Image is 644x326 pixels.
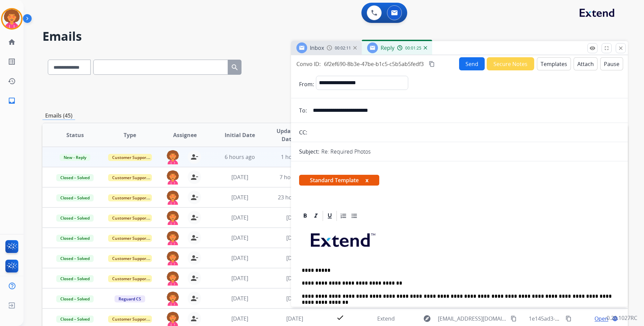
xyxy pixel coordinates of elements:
button: x [365,176,368,184]
span: Inbox [310,44,324,52]
p: 0.20.1027RC [607,314,637,322]
span: 1 hour ago [281,153,309,161]
img: agent-avatar [166,312,180,326]
mat-icon: person_remove [190,234,198,242]
span: [DATE] [231,214,248,221]
span: Closed – Solved [56,275,94,282]
span: 7 hours ago [280,173,310,181]
span: Type [124,131,136,139]
span: Customer Support [108,275,152,282]
mat-icon: content_copy [566,316,572,322]
span: [DATE] [231,173,248,181]
button: Secure Notes [487,57,534,70]
mat-icon: close [618,45,624,51]
p: Convo ID: [296,60,321,68]
mat-icon: content_copy [511,316,517,322]
span: Customer Support [108,215,152,222]
span: 00:02:11 [335,45,351,51]
span: Customer Support [108,235,152,242]
mat-icon: person_remove [190,214,198,222]
img: agent-avatar [166,251,180,265]
span: New - Reply [60,154,90,161]
span: [DATE] [231,274,248,282]
mat-icon: remove_red_eye [589,45,595,51]
span: [DATE] [286,274,303,282]
span: 6f2ef690-8b3e-47be-b1c5-c5b5ab5fedf3 [324,60,424,68]
div: Italic [311,211,321,221]
p: To: [299,106,307,115]
mat-icon: check [336,314,344,322]
span: [DATE] [231,234,248,241]
span: [DATE] [286,254,303,262]
span: [EMAIL_ADDRESS][DOMAIN_NAME] [438,315,507,323]
h2: Emails [42,30,628,43]
span: [DATE] [231,295,248,302]
mat-icon: search [231,63,239,71]
mat-icon: person_remove [190,173,198,181]
div: Bold [300,211,310,221]
span: Status [66,131,84,139]
mat-icon: explore [423,315,431,323]
span: Customer Support [108,154,152,161]
mat-icon: list_alt [8,58,16,66]
span: Initial Date [225,131,255,139]
mat-icon: fullscreen [604,45,610,51]
span: Updated Date [273,127,303,143]
div: Ordered List [339,211,349,221]
span: Extend [377,315,395,322]
img: agent-avatar [166,292,180,306]
span: Reply [381,44,394,52]
span: Closed – Solved [56,174,94,181]
mat-icon: person_remove [190,193,198,201]
span: Closed – Solved [56,255,94,262]
span: Customer Support [108,255,152,262]
div: Underline [325,211,335,221]
span: Customer Support [108,194,152,201]
span: Open [594,315,608,323]
mat-icon: person_remove [190,153,198,161]
span: [DATE] [231,194,248,201]
span: Closed – Solved [56,295,94,302]
button: Pause [600,57,623,70]
span: 1e145ad3-8700-4e0e-a6f3-4494cab64b77 [529,315,632,322]
mat-icon: person_remove [190,274,198,282]
img: agent-avatar [166,231,180,245]
span: Closed – Solved [56,235,94,242]
span: Closed – Solved [56,215,94,222]
span: Assignee [173,131,197,139]
button: Attach [574,57,598,70]
span: 00:01:25 [405,45,421,51]
span: Closed – Solved [56,194,94,201]
span: [DATE] [286,214,303,221]
button: Templates [537,57,571,70]
mat-icon: person_remove [190,294,198,302]
span: Standard Template [299,175,379,186]
span: Reguard CS [115,295,145,302]
div: Bullet List [349,211,359,221]
span: 6 hours ago [225,153,255,161]
p: Re: Required Photos [321,148,371,156]
span: [DATE] [231,254,248,262]
p: CC: [299,128,307,136]
span: [DATE] [286,234,303,241]
span: 23 hours ago [278,194,311,201]
img: agent-avatar [166,191,180,205]
mat-icon: person_remove [190,254,198,262]
img: agent-avatar [166,170,180,185]
p: Subject: [299,148,319,156]
span: [DATE] [286,295,303,302]
mat-icon: home [8,38,16,46]
mat-icon: content_copy [429,61,435,67]
mat-icon: person_remove [190,315,198,323]
span: [DATE] [231,315,248,322]
img: agent-avatar [166,271,180,286]
span: Closed – Solved [56,316,94,323]
span: [DATE] [286,315,303,322]
mat-icon: history [8,77,16,85]
img: agent-avatar [166,150,180,164]
p: From: [299,80,314,88]
mat-icon: inbox [8,97,16,105]
span: Customer Support [108,174,152,181]
img: avatar [2,9,21,28]
p: Emails (45) [42,111,75,120]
